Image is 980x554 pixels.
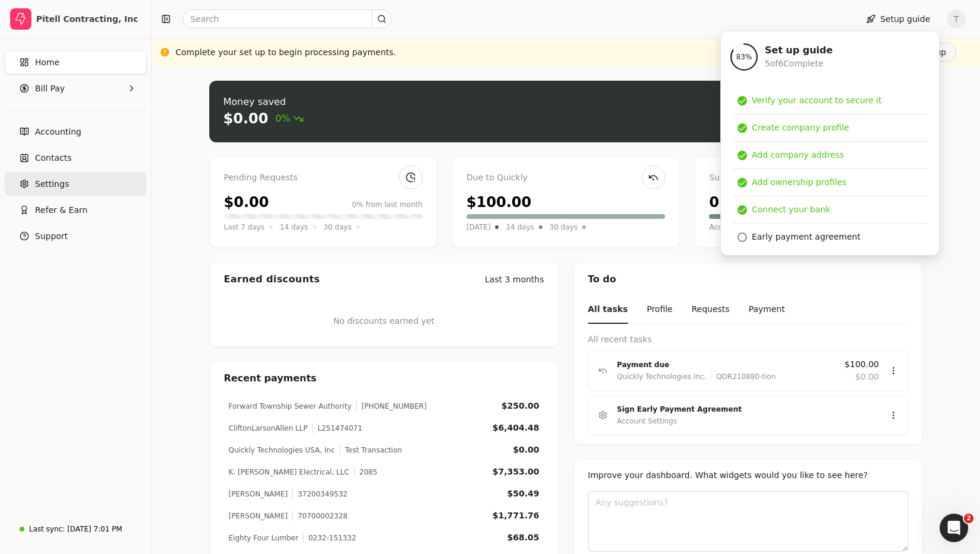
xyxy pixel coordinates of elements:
[224,192,269,213] div: $0.00
[493,422,540,434] div: $6,404.48
[35,178,69,190] span: Settings
[354,467,378,477] div: 2085
[5,120,146,144] a: Accounting
[29,524,65,534] div: Last sync:
[229,489,288,499] div: [PERSON_NAME]
[5,198,146,222] button: Refer & Earn
[493,510,540,522] div: $1,771.76
[229,445,335,456] div: Quickly Technologies USA, Inc
[5,172,146,196] a: Settings
[229,511,288,521] div: [PERSON_NAME]
[752,203,831,216] div: Connect your bank
[175,46,396,59] div: Complete your set up to begin processing payments.
[224,95,304,109] div: Money saved
[617,403,870,415] div: Sign Early Payment Agreement
[857,9,940,28] button: Setup guide
[340,445,402,456] div: Test Transaction
[5,224,146,248] button: Support
[493,466,540,478] div: $7,353.00
[5,518,146,540] a: Last sync:[DATE] 7:01 PM
[709,221,742,233] span: Accepted
[224,171,423,184] div: Pending Requests
[574,263,922,296] div: To do
[356,401,427,412] div: [PHONE_NUMBER]
[352,199,423,210] div: 0% from last month
[855,371,879,383] span: $0.00
[292,489,347,499] div: 37200349532
[35,82,65,95] span: Bill Pay
[964,514,973,523] span: 2
[35,204,88,216] span: Refer & Earn
[709,192,719,213] div: 0
[647,296,673,324] button: Profile
[275,112,303,126] span: 0%
[229,401,352,412] div: Forward Township Sewer Authority
[845,358,879,371] span: $100.00
[210,362,558,395] div: Recent payments
[35,230,68,243] span: Support
[312,423,362,434] div: L251474071
[711,371,775,383] div: QDR210880-tion
[506,221,534,233] span: 14 days
[588,296,628,324] button: All tasks
[467,192,531,213] div: $100.00
[752,149,844,161] div: Add company address
[229,467,350,477] div: K. [PERSON_NAME] Electrical, LLC
[5,146,146,170] a: Contacts
[324,221,352,233] span: 30 days
[752,176,847,189] div: Add ownership profiles
[292,511,347,521] div: 70700002328
[183,9,391,28] input: Search
[333,296,435,346] div: No discounts earned yet
[67,524,122,534] div: [DATE] 7:01 PM
[224,221,265,233] span: Last 7 days
[35,56,59,69] span: Home
[588,469,908,482] div: Improve your dashboard. What widgets would you like to see here?
[752,122,849,134] div: Create company profile
[765,58,833,70] div: 5 of 6 Complete
[467,171,665,184] div: Due to Quickly
[467,221,491,233] span: [DATE]
[502,400,540,412] div: $250.00
[752,231,860,243] div: Early payment agreement
[5,50,146,74] a: Home
[485,273,544,286] div: Last 3 months
[507,488,539,500] div: $50.49
[940,514,968,542] iframe: Intercom live chat
[617,371,707,383] div: Quickly Technologies Inc.
[709,171,908,184] div: Suppliers
[36,13,141,25] div: Pitell Contracting, Inc
[35,126,81,138] span: Accounting
[765,43,833,58] div: Set up guide
[617,415,677,427] div: Account Settings
[947,9,966,28] button: T
[507,531,539,544] div: $68.05
[550,221,577,233] span: 30 days
[229,423,308,434] div: CliftonLarsonAllen LLP
[280,221,308,233] span: 14 days
[224,109,269,128] div: $0.00
[5,77,146,100] button: Bill Pay
[588,333,908,346] div: All recent tasks
[229,533,299,543] div: Eighty Four Lumber
[513,444,539,456] div: $0.00
[691,296,729,324] button: Requests
[720,31,940,256] div: Setup guide
[617,359,835,371] div: Payment due
[736,52,752,62] span: 83 %
[35,152,72,164] span: Contacts
[303,533,356,543] div: 0232-151332
[749,296,785,324] button: Payment
[752,94,882,107] div: Verify your account to secure it
[224,272,320,286] div: Earned discounts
